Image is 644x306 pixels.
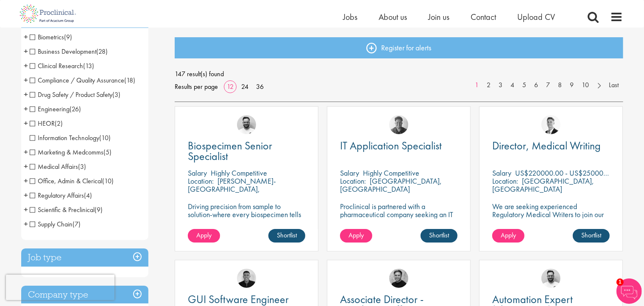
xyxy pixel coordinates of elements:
[95,205,103,214] span: (9)
[492,176,518,186] span: Location:
[616,278,624,286] span: 1
[30,133,111,142] span: Information Technology
[30,61,84,70] span: Clinical Research
[30,47,97,56] span: Business Development
[605,80,623,90] a: Last
[30,133,100,142] span: Information Technology
[30,90,121,99] span: Drug Safety / Product Safety
[175,37,623,58] a: Register for alerts
[104,148,112,157] span: (5)
[24,160,28,173] span: +
[237,269,256,288] img: Christian Andersen
[363,168,419,178] p: Highly Competitive
[64,33,72,41] span: (9)
[237,115,256,134] img: Emile De Beer
[348,231,364,240] span: Apply
[100,133,111,142] span: (10)
[21,248,148,267] div: Job type
[492,176,594,194] p: [GEOGRAPHIC_DATA], [GEOGRAPHIC_DATA]
[175,68,623,80] span: 147 result(s) found
[30,176,103,185] span: Office, Admin & Clerical
[30,119,63,128] span: HEOR
[97,47,108,56] span: (28)
[24,203,28,216] span: +
[492,229,524,243] a: Apply
[30,33,64,41] span: Biometrics
[24,74,28,86] span: +
[30,33,72,41] span: Biometrics
[379,11,407,22] a: About us
[30,220,81,229] span: Supply Chain
[530,80,543,90] a: 6
[30,76,125,85] span: Compliance / Quality Assurance
[566,80,578,90] a: 9
[24,174,28,187] span: +
[175,80,218,93] span: Results per page
[30,205,103,214] span: Scientific & Preclinical
[70,105,81,113] span: (26)
[24,146,28,158] span: +
[501,231,516,240] span: Apply
[188,141,305,162] a: Biospecimen Senior Specialist
[421,229,457,243] a: Shortlist
[113,90,121,99] span: (3)
[30,220,73,229] span: Supply Chain
[188,168,207,178] span: Salary
[429,11,450,22] a: Join us
[507,80,519,90] a: 4
[188,202,305,226] p: Driving precision from sample to solution-where every biospecimen tells a story of innovation.
[492,138,601,153] span: Director, Medical Writing
[340,176,442,194] p: [GEOGRAPHIC_DATA], [GEOGRAPHIC_DATA]
[24,189,28,201] span: +
[30,162,86,171] span: Medical Affairs
[340,141,457,151] a: IT Application Specialist
[103,176,114,185] span: (10)
[238,82,251,91] a: 24
[30,119,55,128] span: HEOR
[30,176,114,185] span: Office, Admin & Clerical
[343,11,358,22] span: Jobs
[73,220,81,229] span: (7)
[84,61,95,70] span: (13)
[24,88,28,101] span: +
[542,80,555,90] a: 7
[30,105,70,113] span: Engineering
[30,191,92,200] span: Regulatory Affairs
[55,119,63,128] span: (2)
[30,205,95,214] span: Scientific & Preclinical
[30,105,81,113] span: Engineering
[389,115,408,134] img: Sheridon Lloyd
[196,231,212,240] span: Apply
[541,115,560,134] img: George Watson
[389,269,408,288] img: Peter Duvall
[188,138,272,163] span: Biospecimen Senior Specialist
[30,162,78,171] span: Medical Affairs
[340,202,457,243] p: Proclinical is partnered with a pharmaceutical company seeking an IT Application Specialist to jo...
[471,80,483,90] a: 1
[211,168,267,178] p: Highly Competitive
[30,47,108,56] span: Business Development
[6,275,114,300] iframe: reCAPTCHA
[24,30,28,43] span: +
[340,168,359,178] span: Salary
[253,82,267,91] a: 36
[24,218,28,230] span: +
[541,269,560,288] img: Emile De Beer
[519,80,531,90] a: 5
[125,76,136,85] span: (18)
[492,141,610,151] a: Director, Medical Writing
[340,229,372,243] a: Apply
[518,11,555,22] a: Upload CV
[30,148,104,157] span: Marketing & Medcomms
[471,11,496,22] a: Contact
[30,148,112,157] span: Marketing & Medcomms
[340,138,442,153] span: IT Application Specialist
